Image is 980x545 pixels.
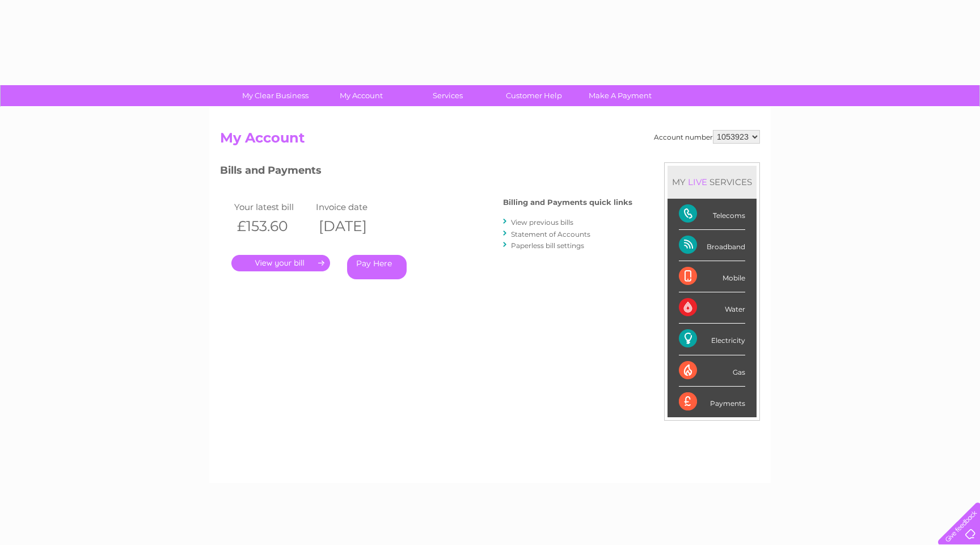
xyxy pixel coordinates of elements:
[313,199,395,215] td: Invoice date
[511,218,573,227] a: View previous bills
[313,215,395,238] th: [DATE]
[511,230,590,238] a: Statement of Accounts
[679,261,745,292] div: Mobile
[679,387,745,417] div: Payments
[679,230,745,261] div: Broadband
[487,85,581,106] a: Customer Help
[347,255,407,279] a: Pay Here
[231,215,313,238] th: £153.60
[231,199,313,215] td: Your latest bill
[679,199,745,230] div: Telecoms
[654,130,760,144] div: Account number
[573,85,667,106] a: Make A Payment
[679,355,745,387] div: Gas
[220,162,632,182] h3: Bills and Payments
[686,177,709,187] div: LIVE
[679,324,745,355] div: Electricity
[503,198,632,207] h4: Billing and Payments quick links
[315,85,408,106] a: My Account
[679,292,745,324] div: Water
[668,166,757,198] div: MY SERVICES
[511,241,584,250] a: Paperless bill settings
[231,255,330,271] a: .
[220,130,760,152] h2: My Account
[229,85,322,106] a: My Clear Business
[401,85,495,106] a: Services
